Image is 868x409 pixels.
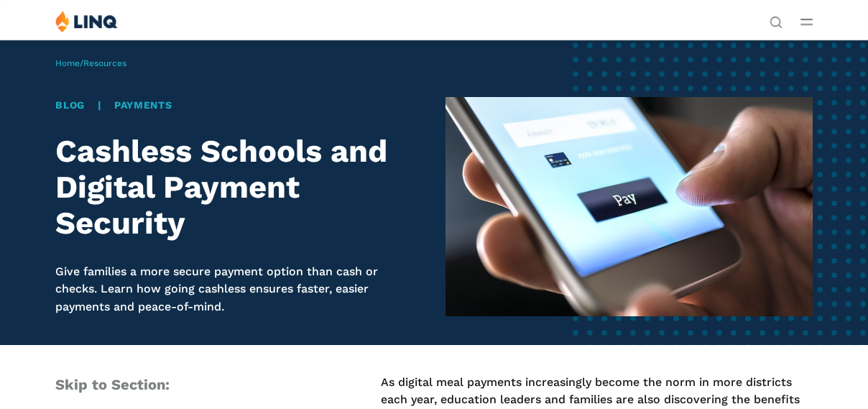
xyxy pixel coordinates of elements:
img: Mobile phone screen showing cashless payment [445,97,813,316]
button: Open Search Bar [770,14,782,27]
span: / [55,58,126,68]
p: Give families a more secure payment option than cash or checks. Learn how going cashless ensures ... [55,263,423,316]
div: | [55,98,423,113]
img: LINQ | K‑12 Software [55,10,118,32]
a: Resources [83,58,126,68]
nav: Utility Navigation [770,10,782,27]
a: Blog [55,99,85,111]
a: Home [55,58,80,68]
a: Payments [114,99,172,111]
h1: Cashless Schools and Digital Payment Security [55,133,423,241]
span: Skip to Section: [55,376,170,393]
button: Open Main Menu [800,14,813,29]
